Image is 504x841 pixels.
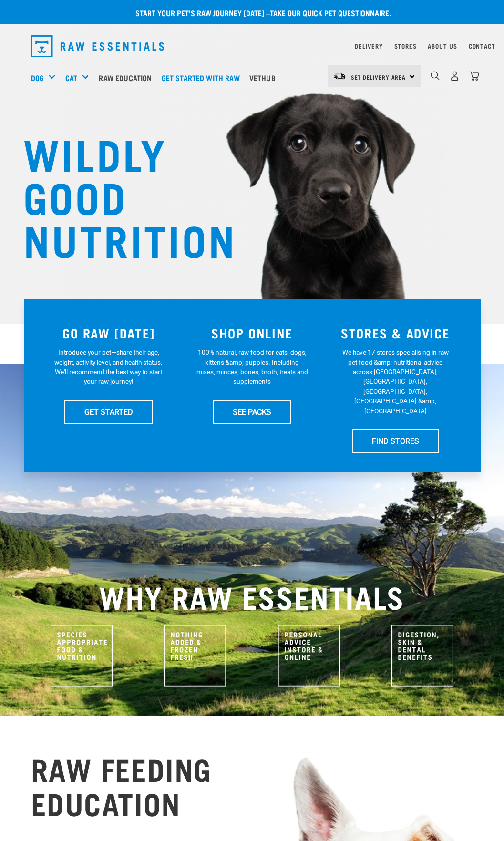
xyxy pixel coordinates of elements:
h3: GO RAW [DATE] [43,326,175,340]
a: Vethub [247,59,283,97]
a: Dog [31,72,44,83]
h2: RAW FEEDING EDUCATION [31,751,212,820]
img: home-icon-1@2x.png [431,71,440,80]
a: Cat [65,72,77,83]
img: van-moving.png [333,72,346,81]
a: take our quick pet questionnaire. [270,10,391,15]
a: Get started with Raw [159,59,247,97]
a: Contact [469,44,495,48]
nav: dropdown navigation [23,31,481,61]
span: Set Delivery Area [351,75,406,79]
a: Delivery [355,44,382,48]
a: Raw Education [96,59,159,97]
img: Nothing Added [164,625,226,687]
img: Raw Benefits [391,625,453,687]
a: SEE PACKS [213,400,291,424]
h2: WHY RAW ESSENTIALS [31,579,473,613]
img: Personal Advice [278,625,340,687]
img: user.png [450,71,460,81]
a: About Us [428,44,457,48]
h3: SHOP ONLINE [186,326,318,340]
p: We have 17 stores specialising in raw pet food &amp; nutritional advice across [GEOGRAPHIC_DATA],... [339,348,452,416]
a: FIND STORES [352,429,439,453]
h3: STORES & ADVICE [329,326,462,340]
img: Species Appropriate Nutrition [51,625,113,687]
img: Raw Essentials Logo [31,35,165,57]
a: Stores [394,44,417,48]
h1: WILDLY GOOD NUTRITION [23,131,214,260]
a: GET STARTED [64,400,153,424]
p: 100% natural, raw food for cats, dogs, kittens &amp; puppies. Including mixes, minces, bones, bro... [196,348,308,387]
p: Introduce your pet—share their age, weight, activity level, and health status. We'll recommend th... [52,348,165,387]
img: home-icon@2x.png [469,71,479,81]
